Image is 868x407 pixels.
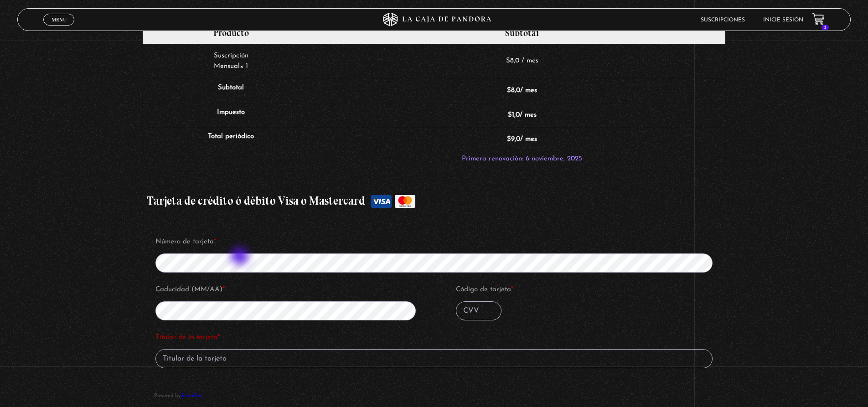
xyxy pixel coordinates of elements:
[143,78,319,103] th: Subtotal
[48,25,70,31] span: Cerrar
[506,57,510,64] span: $
[456,301,501,320] input: CVV
[507,87,520,94] span: 8,0
[155,349,713,368] input: Titular de la tarjeta
[143,22,319,44] th: Producto
[154,388,714,400] span: Powered by
[506,57,519,64] bdi: 8,0
[507,136,520,143] span: 9,0
[319,22,725,44] th: Subtotal
[155,235,720,249] label: Número de tarjeta
[143,44,319,78] td: Mensual
[456,283,720,297] label: Código de tarjeta
[507,87,511,94] span: $
[181,393,202,398] a: GreenPay
[240,63,248,70] strong: × 1
[52,17,67,22] span: Menu
[143,103,319,128] th: Impuesto
[319,127,725,171] td: / mes
[143,127,319,171] th: Total periódico
[319,103,725,128] td: / mes
[507,136,511,143] span: $
[821,25,829,30] span: 1
[508,112,512,118] span: $
[812,13,825,26] a: 1
[508,112,520,118] span: 1,0
[701,17,745,23] a: Suscripciones
[214,52,248,59] span: Suscripción
[462,155,582,162] small: Primera renovación: 6 noviembre, 2025
[155,331,713,345] label: Titular de la tarjeta
[155,283,419,297] label: Caducidad (MM/AA)
[147,190,721,212] label: Tarjeta de crédito ó débito Visa o Mastercard
[763,17,803,23] a: Inicie sesión
[522,57,538,64] span: / mes
[319,78,725,103] td: / mes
